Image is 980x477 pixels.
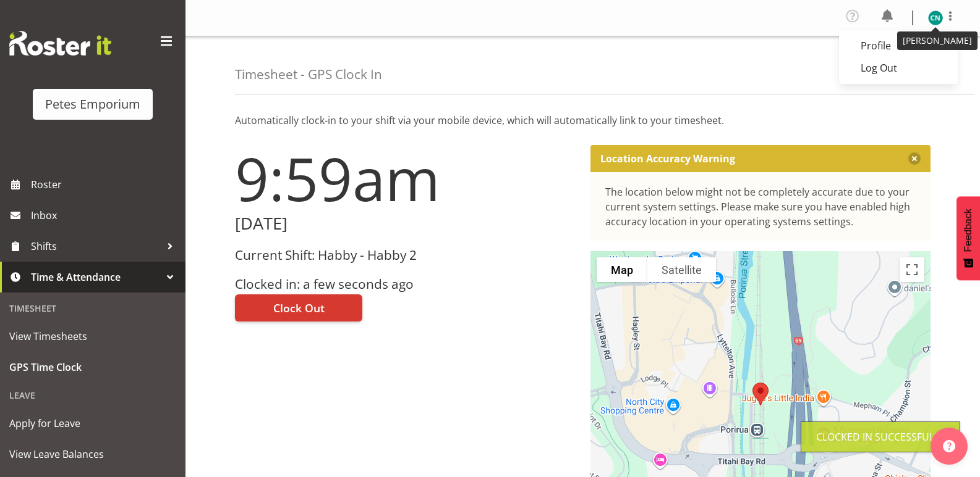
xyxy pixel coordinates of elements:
a: View Timesheets [3,321,182,352]
span: View Timesheets [9,327,176,346]
h2: [DATE] [235,214,576,233]
img: christine-neville11214.jpg [928,10,943,25]
div: Leave [3,383,182,408]
span: Apply for Leave [9,414,176,433]
span: Clock Out [273,300,325,316]
a: GPS Time Clock [3,352,182,383]
span: GPS Time Clock [9,358,176,376]
span: Roster [31,175,179,194]
h1: 9:59am [235,145,576,212]
button: Close message [908,152,921,165]
h3: Clocked in: a few seconds ago [235,277,576,291]
span: Time & Attendance [31,268,161,286]
button: Toggle fullscreen view [900,257,924,282]
a: View Leave Balances [3,439,182,470]
button: Show satellite imagery [647,257,716,282]
button: Show street map [597,257,647,282]
span: View Leave Balances [9,445,176,463]
button: Clock Out [235,294,362,321]
p: Location Accuracy Warning [600,152,735,165]
div: The location below might not be completely accurate due to your current system settings. Please m... [605,185,916,229]
div: Timesheet [3,296,182,321]
h3: Current Shift: Habby - Habby 2 [235,248,576,262]
div: Petes Emporium [45,95,140,114]
span: Feedback [963,209,974,252]
a: Log Out [839,57,958,79]
span: Inbox [31,206,179,225]
h4: Timesheet - GPS Clock In [235,67,382,81]
img: Rosterit website logo [9,31,111,56]
span: Shifts [31,237,161,255]
img: help-xxl-2.png [943,440,955,452]
div: Clocked in Successfully [816,429,945,444]
a: Profile [839,35,958,57]
button: Feedback - Show survey [957,196,980,280]
a: Apply for Leave [3,408,182,439]
p: Automatically clock-in to your shift via your mobile device, which will automatically link to you... [235,113,931,128]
